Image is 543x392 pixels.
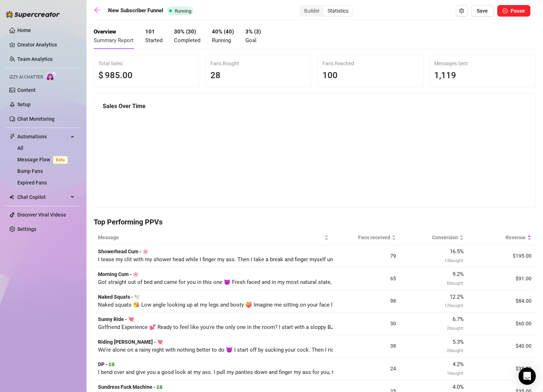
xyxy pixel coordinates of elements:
span: .00 [120,70,133,80]
span: 2 bought [447,325,464,331]
a: Bump Fans [17,168,43,174]
td: 79 [333,245,401,267]
a: Content [17,87,36,93]
td: $195.00 [468,245,536,267]
span: Conversion [405,233,458,241]
span: 9.2 % [453,271,464,277]
span: 985 [105,70,120,80]
a: Expired Fans [17,180,47,186]
strong: Riding [PERSON_NAME] - 💘 [98,339,163,345]
td: $84.00 [468,290,536,313]
span: Started [145,37,163,44]
a: Chat Monitoring [17,116,54,122]
img: Chat Copilot [9,195,14,200]
span: Fans received [337,233,391,241]
a: Home [17,27,31,33]
strong: New Subscriber Funnel [108,7,163,14]
span: Beta [53,156,68,164]
span: 4.0 % [453,384,464,390]
span: 100 [322,70,338,80]
strong: 40 % ( 40 ) [212,28,234,35]
span: 1,119 [434,70,456,80]
span: 28 [210,70,221,80]
th: Fans received [333,231,401,245]
div: Statistics [324,6,352,16]
span: arrow-left [94,6,101,14]
button: Save Flow [471,5,494,17]
span: Summary Report [94,37,134,44]
div: segmented control [299,5,353,17]
strong: Sunny Ride - 💘 [98,316,134,322]
td: $60.00 [468,312,536,335]
strong: Morning Cum - 🌸 [98,271,139,277]
td: 38 [333,335,401,358]
a: Team Analytics [17,56,53,62]
span: 13 bought [444,257,464,263]
button: Open Exit Rules [456,5,467,17]
strong: Showerhead Cum - 🌸 [98,249,148,254]
span: 12 bought [444,302,464,308]
a: Discover Viral Videos [17,212,66,218]
button: Pause [497,5,530,17]
span: 5.3 % [453,339,464,345]
td: 98 [333,290,401,313]
strong: Sundress Fuck Machine - 💵 [98,384,163,390]
h4: Top Performing PPVs [94,217,536,227]
span: 6 bought [447,280,464,286]
span: Izzy AI Chatter [9,74,43,81]
span: $ [98,69,103,83]
strong: Naked Squats - 🕊️ [98,294,140,300]
a: Setup [17,102,31,107]
span: Completed [174,37,200,44]
span: Revenue [472,233,526,241]
div: Fans Bought [210,59,307,67]
td: $40.00 [468,335,536,358]
div: Messages Sent [434,59,531,67]
span: Running [212,37,231,44]
span: Automations [17,131,68,142]
span: Running [175,8,191,14]
div: Total Sales [98,59,195,67]
span: Message [98,233,323,241]
strong: 101 [145,28,155,35]
span: pause-circle [503,8,508,13]
span: 16.5 % [450,248,464,255]
th: Conversion [400,231,468,245]
a: All [17,145,23,151]
a: Settings [17,226,36,232]
strong: 3% (3) [245,28,261,35]
span: 4.2 % [453,361,464,367]
div: Builder [300,6,324,16]
span: We’re alone on a rainy night with nothing better to do 😈 I start off by sucking your cock. Then I... [98,347,459,353]
a: arrow-left [94,6,104,15]
strong: 30 % ( 30 ) [174,28,196,35]
td: 30 [333,312,401,335]
td: 24 [333,357,401,380]
span: 6.7 % [453,316,464,322]
span: Goal [245,37,257,44]
th: Message [94,231,333,245]
img: AI Chatter [46,71,57,81]
td: 65 [333,267,401,290]
th: Revenue [468,231,536,245]
td: $35.00 [468,357,536,380]
span: 2 bought [447,347,464,353]
span: thunderbolt [9,134,15,139]
strong: DP - 💵 [98,361,115,367]
span: 1 bought [447,370,464,376]
strong: Overview [94,28,116,35]
a: Message FlowBeta [17,157,71,162]
span: Save [477,8,488,14]
span: setting [459,8,464,13]
h5: Sales Over Time [103,102,527,111]
td: $91.00 [468,267,536,290]
div: Fans Reached [322,59,419,67]
span: Naked squats 😘 Low angle looking up at my legs and booty 🍑 Imagine me sitting on your face like t... [98,302,359,308]
span: Chat Copilot [17,191,68,203]
span: 12.2 % [450,294,464,300]
img: logo-BBDzfeDw.svg [6,11,60,18]
div: Open Intercom Messenger [518,367,536,385]
a: Creator Analytics [17,39,75,50]
span: Pause [511,8,525,14]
